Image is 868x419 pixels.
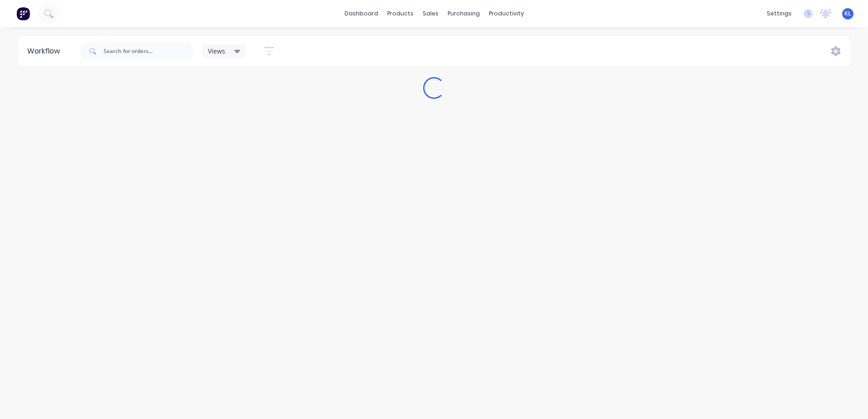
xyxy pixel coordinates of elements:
img: Factory [16,7,30,20]
span: KL [844,10,851,18]
div: productivity [484,7,528,20]
span: Views [208,46,225,56]
div: sales [418,7,443,20]
a: dashboard [340,7,383,20]
div: settings [762,7,796,20]
div: products [383,7,418,20]
div: purchasing [443,7,484,20]
div: Workflow [27,46,64,57]
input: Search for orders... [104,42,193,60]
